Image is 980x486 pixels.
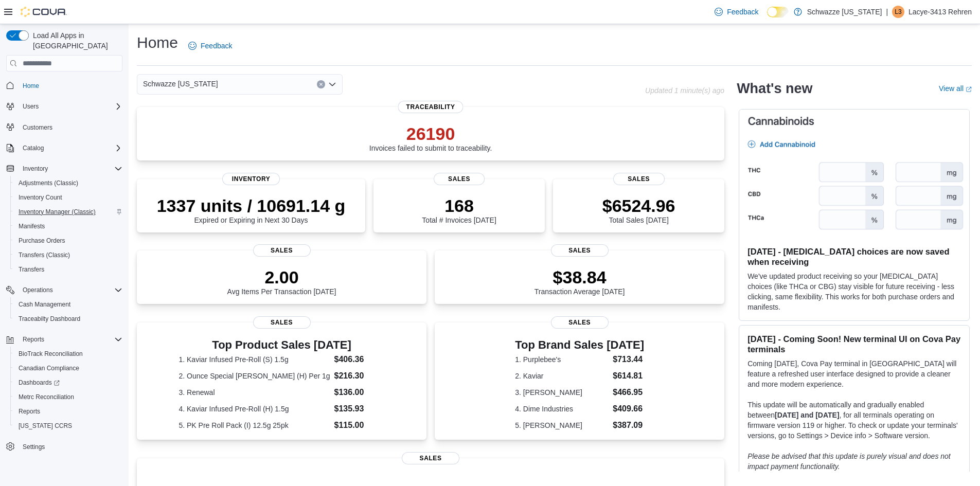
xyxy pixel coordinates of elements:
[21,7,67,17] img: Cova
[422,195,496,216] p: 168
[534,267,625,287] p: $38.84
[10,419,127,433] button: [US_STATE] CCRS
[23,335,44,344] span: Reports
[551,316,609,329] span: Sales
[19,121,122,134] span: Customers
[19,265,44,274] span: Transfers
[14,362,83,374] a: Canadian Compliance
[369,123,492,152] div: Invoices failed to submit to traceability.
[19,300,70,309] span: Cash Management
[747,271,961,312] p: We've updated product receiving so your [MEDICAL_DATA] choices (like THCa or CBG) stay visible fo...
[645,86,724,95] p: Updated 1 minute(s) ago
[10,248,127,262] button: Transfers (Classic)
[602,195,675,216] p: $6524.96
[402,452,459,464] span: Sales
[14,191,122,204] span: Inventory Count
[515,387,609,398] dt: 3. [PERSON_NAME]
[19,208,96,216] span: Inventory Manager (Classic)
[19,393,74,401] span: Metrc Reconciliation
[2,141,127,155] button: Catalog
[807,6,882,18] p: Schwazze [US_STATE]
[534,267,625,296] div: Transaction Average [DATE]
[19,237,65,245] span: Purchase Orders
[23,123,52,132] span: Customers
[613,419,644,431] dd: $387.09
[14,177,122,189] span: Adjustments (Classic)
[710,2,762,22] a: Feedback
[369,123,492,144] p: 26190
[602,195,675,224] div: Total Sales [DATE]
[613,370,644,382] dd: $614.81
[10,404,127,419] button: Reports
[19,441,49,453] a: Settings
[19,163,52,175] button: Inventory
[14,298,75,311] a: Cash Management
[19,251,70,259] span: Transfers (Classic)
[19,121,57,134] a: Customers
[10,176,127,190] button: Adjustments (Classic)
[966,86,972,93] svg: External link
[14,235,69,247] a: Purchase Orders
[179,387,330,398] dt: 3. Renewal
[14,298,122,311] span: Cash Management
[747,334,961,354] h3: [DATE] - Coming Soon! New terminal UI on Cova Pay terminals
[14,420,122,432] span: Washington CCRS
[515,371,609,381] dt: 2. Kaviar
[227,267,336,296] div: Avg Items Per Transaction [DATE]
[19,315,80,323] span: Traceabilty Dashboard
[10,190,127,205] button: Inventory Count
[14,420,76,432] a: [US_STATE] CCRS
[317,80,325,88] button: Clear input
[10,375,127,390] a: Dashboards
[14,249,122,261] span: Transfers (Classic)
[14,362,122,374] span: Canadian Compliance
[14,313,84,325] a: Traceabilty Dashboard
[10,312,127,326] button: Traceabilty Dashboard
[14,376,122,389] span: Dashboards
[334,386,385,399] dd: $136.00
[14,348,87,360] a: BioTrack Reconciliation
[886,6,888,18] p: |
[10,361,127,375] button: Canadian Compliance
[14,405,122,418] span: Reports
[10,347,127,361] button: BioTrack Reconciliation
[19,79,122,92] span: Home
[14,263,122,276] span: Transfers
[19,80,43,92] a: Home
[737,80,812,97] h2: What's new
[14,220,49,232] a: Manifests
[10,205,127,219] button: Inventory Manager (Classic)
[14,191,66,204] a: Inventory Count
[19,379,60,387] span: Dashboards
[895,6,901,18] span: L3
[157,195,346,216] p: 1337 units / 10691.14 g
[334,370,385,382] dd: $216.30
[19,100,122,113] span: Users
[334,403,385,415] dd: $135.93
[747,246,961,267] h3: [DATE] - [MEDICAL_DATA] choices are now saved when receiving
[551,244,609,257] span: Sales
[10,219,127,233] button: Manifests
[14,391,122,403] span: Metrc Reconciliation
[137,32,178,53] h1: Home
[2,120,127,135] button: Customers
[23,286,53,294] span: Operations
[19,440,122,453] span: Settings
[19,333,122,346] span: Reports
[14,376,64,389] a: Dashboards
[908,6,972,18] p: Lacye-3413 Rehren
[184,35,236,56] a: Feedback
[14,348,122,360] span: BioTrack Reconciliation
[14,391,78,403] a: Metrc Reconciliation
[398,101,464,113] span: Traceability
[14,206,100,218] a: Inventory Manager (Classic)
[613,173,665,185] span: Sales
[328,80,336,88] button: Open list of options
[14,235,122,247] span: Purchase Orders
[19,422,72,430] span: [US_STATE] CCRS
[2,161,127,176] button: Inventory
[939,84,972,93] a: View allExternal link
[515,339,644,351] h3: Top Brand Sales [DATE]
[23,144,44,152] span: Catalog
